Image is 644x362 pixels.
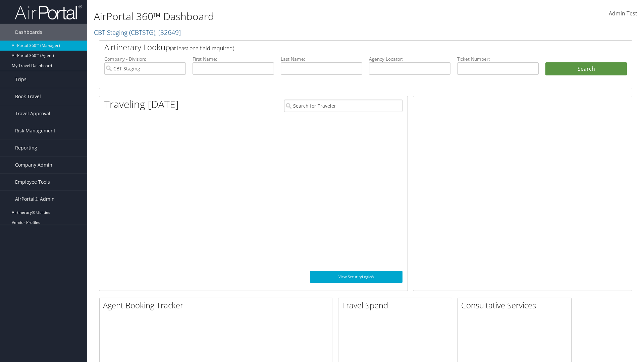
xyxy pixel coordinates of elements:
span: (at least one field required) [170,45,234,52]
span: AirPortal® Admin [15,191,55,207]
span: Admin Test [609,10,637,17]
h2: Travel Spend [342,300,452,311]
label: Agency Locator: [369,56,450,62]
label: First Name: [193,56,274,62]
button: Search [545,62,627,76]
input: Search for Traveler [284,100,402,112]
span: Dashboards [15,24,42,41]
span: Risk Management [15,122,55,139]
h1: Traveling [DATE] [104,97,179,111]
a: Admin Test [609,3,637,24]
span: ( CBTSTG ) [129,28,155,37]
span: Travel Approval [15,105,50,122]
label: Company - Division: [104,56,186,62]
span: , [ 32649 ] [155,28,181,37]
span: Reporting [15,139,37,156]
a: CBT Staging [94,28,181,37]
label: Last Name: [281,56,362,62]
h1: AirPortal 360™ Dashboard [94,9,456,23]
img: airportal-logo.png [15,4,82,20]
span: Book Travel [15,88,41,105]
label: Ticket Number: [457,56,539,62]
h2: Consultative Services [461,300,571,311]
span: Employee Tools [15,174,50,190]
h2: Agent Booking Tracker [103,300,332,311]
span: Company Admin [15,157,52,173]
h2: Airtinerary Lookup [104,42,583,53]
a: View SecurityLogic® [310,271,402,283]
span: Trips [15,71,26,88]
